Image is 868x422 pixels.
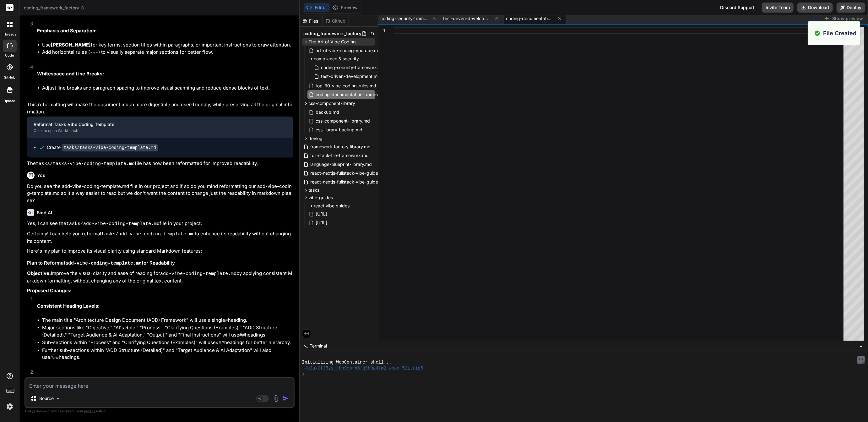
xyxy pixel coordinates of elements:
p: Source [39,395,54,402]
img: alert [814,29,821,37]
span: ~/u3uk0f35zsjjbn9cprh6fq9h0p4tm2-wnxx-52itrig5 [302,365,423,371]
p: Certainly! I can help you reformat to enhance its readability without changing its content. [27,230,293,245]
code: ## [239,333,245,338]
button: Deploy [837,3,865,13]
button: Download [797,3,833,13]
span: css-library-backup.md [315,126,363,134]
button: Reformat Tasks Vibe Coding TemplateClick to open Workbench [27,117,283,138]
span: react-nextjs-fullstack-vibe-guide.yaml [310,178,390,186]
button: Invite Team [762,3,794,13]
img: Pick Models [56,396,61,401]
code: tasks/tasks-vibe-coding-template.md [62,144,158,151]
span: − [860,343,863,349]
span: The Art of Vibe Coding [309,39,356,45]
strong: Objective: [27,270,51,276]
code: add-vibe-coding-template.md [65,261,142,266]
img: attachment [273,395,280,402]
span: css-component-library [309,100,355,107]
img: icon [282,395,289,402]
strong: Whitespace and Line Breaks: [37,71,104,77]
strong: Proposed Changes: [27,288,72,293]
span: test-driven-development.md [443,15,491,22]
li: The main title "Architecture Design Document (ADD) Framework" will use a single heading. [42,317,293,325]
span: coding-documentation-framework.md [506,15,553,22]
div: 1 [378,27,386,34]
strong: [PERSON_NAME] [51,42,91,48]
li: Further sub-sections within "ADD Structure (Detailed)" and "Target Audience & AI Adaptation" will... [42,347,293,362]
div: Click to open Workbench [34,128,276,133]
h3: Plan to Reformat for Readability [27,260,293,267]
button: Preview [330,3,361,12]
li: Adjust line breaks and paragraph spacing to improve visual scanning and reduce dense blocks of text. [42,85,293,92]
code: tasks/add-vibe-coding-template.md [66,221,160,227]
span: framework-factory-library.md [310,143,372,151]
span: top-30-vibe-coding-rules.md [315,82,377,90]
span: >_ [303,343,308,349]
span: full-stack-file-framework.md [310,152,370,159]
code: tasks/tasks-vibe-coding-template.md [36,161,135,167]
code: ### [50,355,59,360]
span: compliance & security [314,56,359,62]
span: coding-security-framework.md [321,64,386,71]
span: coding-security-framework.md [381,15,428,22]
span: language-blueprint-library.md [310,161,373,168]
li: Major sections like "Objective," "AI's Role," "Process," "Clarifying Questions (Examples)," "ADD ... [42,324,293,339]
span: devlog [309,135,323,142]
div: Create [47,144,158,151]
div: Discord Support [716,3,758,13]
span: ❯ [302,371,305,377]
code: ### [216,340,224,346]
div: Reformat Tasks Vibe Coding Template [34,121,276,128]
label: code [5,53,14,58]
span: Initializing WebContainer shell... [302,359,392,365]
span: coding_framework_factory [303,30,362,37]
span: coding_framework_factory [24,5,85,11]
span: coding-documentation-framework.md [315,91,395,98]
span: tasks [309,187,320,193]
span: Terminal [310,343,327,349]
div: Files [300,18,323,24]
span: css-component-library.md [315,117,371,125]
code: add-vibe-coding-template.md [160,271,236,277]
div: Github [323,18,349,24]
p: This reformatting will make the document much more digestible and user-friendly, while preserving... [27,101,293,115]
label: GitHub [4,75,15,80]
span: test-driven-development.md [321,73,381,80]
button: Editor [304,3,330,12]
p: File Created [823,29,856,37]
strong: Emphasis and Separation: [37,28,97,34]
li: Add horizontal rules ( ) to visually separate major sections for better flow. [42,49,293,57]
img: settings [4,401,15,412]
code: --- [90,50,98,55]
p: Improve the visual clarity and ease of reading for by applying consistent Markdown formatting, wi... [27,270,293,285]
code: # [225,318,228,323]
p: Here's my plan to improve its visual clarity using standard Markdown features: [27,248,293,255]
span: react vibe guides [314,203,350,209]
li: Sub-sections within "Process" and "Clarifying Questions (Examples)" will use headings for better ... [42,339,293,347]
span: vibe-guides [309,195,333,201]
span: [URL] [315,210,328,218]
span: privacy [84,409,95,413]
p: Do you see the add-vibe-coding-template.md file in our project and if so do you mind reformatting... [27,183,293,204]
h6: Bind AI [37,210,52,216]
strong: Consistent Heading Levels: [37,303,100,309]
span: Show preview [832,15,863,22]
span: art-of-vibe-coding-youtube.md [315,47,382,54]
span: react-nextjs-fullstack-vibe-guide-breakdown.md [310,169,412,177]
button: − [858,341,864,351]
label: Upload [4,98,16,104]
code: tasks/add-vibe-coding-template.md [101,232,195,237]
p: Always double-check its answers. Your in Bind [24,408,295,414]
label: threads [3,32,16,37]
p: The file has now been reformatted for improved readability. [27,160,293,168]
strong: Standardized Lists: [37,376,81,382]
span: [URL] [315,219,328,227]
p: Yes, I can see the file in your project. [27,220,293,228]
h6: You [37,172,46,178]
li: Use for key terms, section titles within paragraphs, or important instructions to draw attention. [42,41,293,49]
span: backup.md [315,108,340,116]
